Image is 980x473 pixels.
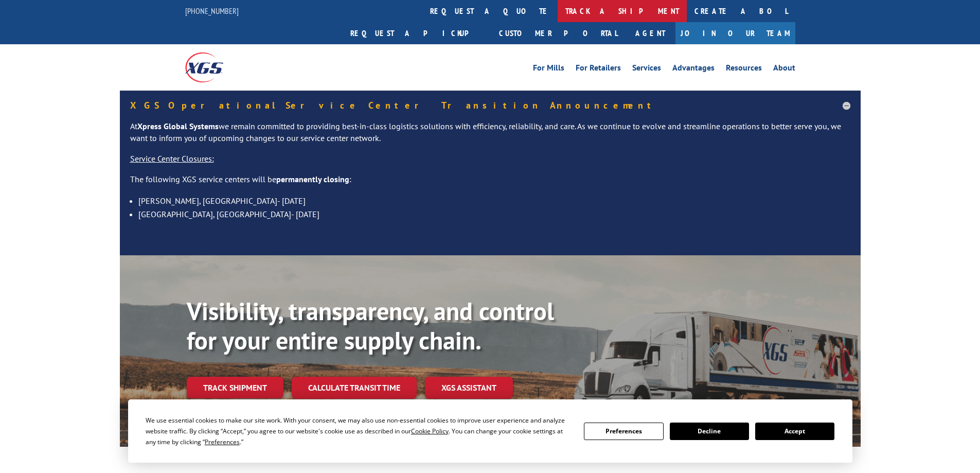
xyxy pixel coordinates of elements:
[755,423,834,440] button: Accept
[130,173,850,194] p: The following XGS service centers will be :
[138,207,850,221] li: [GEOGRAPHIC_DATA], [GEOGRAPHIC_DATA]- [DATE]
[292,377,417,399] a: Calculate transit time
[625,22,675,44] a: Agent
[130,120,850,153] p: At we remain committed to providing best-in-class logistics solutions with efficiency, reliabilit...
[205,437,240,446] span: Preferences
[670,423,749,440] button: Decline
[726,64,762,75] a: Resources
[130,101,850,110] h5: XGS Operational Service Center Transition Announcement
[425,377,513,399] a: XGS ASSISTANT
[584,423,663,440] button: Preferences
[187,377,283,398] a: Track shipment
[632,64,661,75] a: Services
[128,399,852,463] div: Cookie Consent Prompt
[137,121,219,131] strong: Xpress Global Systems
[672,64,715,75] a: Advantages
[533,64,564,75] a: For Mills
[491,22,625,44] a: Customer Portal
[130,153,214,164] u: Service Center Closures:
[675,22,795,44] a: Join Our Team
[576,64,621,75] a: For Retailers
[343,22,491,44] a: Request a pickup
[411,427,449,435] span: Cookie Policy
[773,64,795,75] a: About
[146,415,572,447] div: We use essential cookies to make our site work. With your consent, we may also use non-essential ...
[187,295,554,357] b: Visibility, transparency, and control for your entire supply chain.
[138,194,850,207] li: [PERSON_NAME], [GEOGRAPHIC_DATA]- [DATE]
[276,174,349,184] strong: permanently closing
[185,6,239,16] a: [PHONE_NUMBER]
